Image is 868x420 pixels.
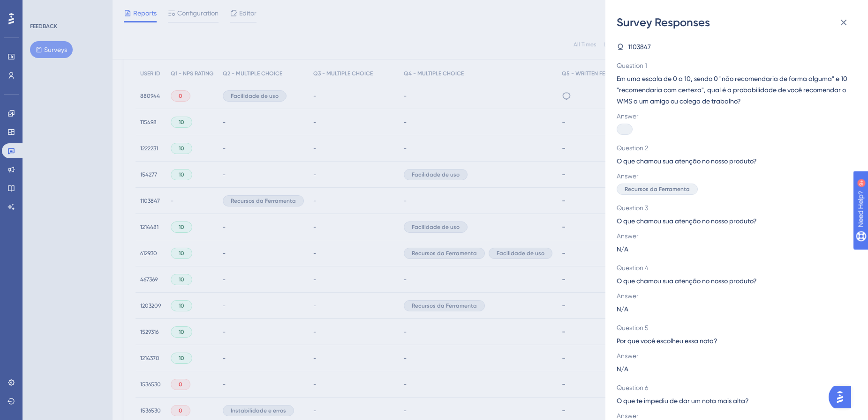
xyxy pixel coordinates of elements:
[617,15,857,30] div: Survey Responses
[625,185,690,193] span: Recursos da Ferramenta
[617,290,849,302] span: Answer
[617,155,849,167] span: O que chamou sua atenção no nosso produto?
[617,322,849,333] span: Question 5
[617,350,849,361] span: Answer
[617,202,849,214] span: Question 3
[617,335,849,346] span: Por que você escolheu essa nota?
[617,395,849,406] span: O que te impediu de dar um nota mais alta?
[617,243,628,255] span: N/A
[829,383,857,411] iframe: UserGuiding AI Assistant Launcher
[617,73,849,107] span: Em uma escala de 0 a 10, sendo 0 "não recomendaria de forma alguma" e 10 "recomendaria com certez...
[617,142,849,154] span: Question 2
[64,5,69,12] div: 9+
[617,60,849,71] span: Question 1
[617,262,849,273] span: Question 4
[617,111,849,122] span: Answer
[617,382,849,393] span: Question 6
[628,41,651,52] span: 1103847
[617,170,849,182] span: Answer
[617,303,628,315] span: N/A
[617,363,628,375] span: N/A
[22,2,59,14] span: Need Help?
[617,275,849,287] span: O que chamou sua atenção no nosso produto?
[617,215,849,227] span: O que chamou sua atenção no nosso produto?
[617,230,849,242] span: Answer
